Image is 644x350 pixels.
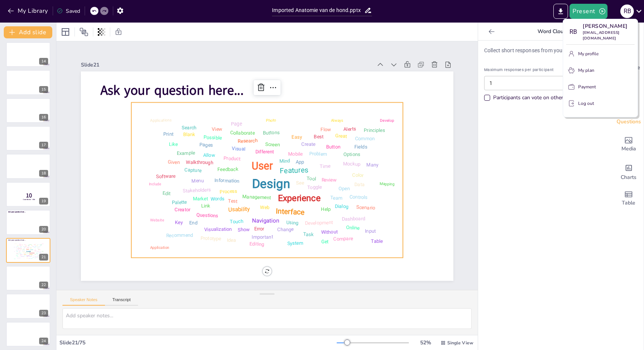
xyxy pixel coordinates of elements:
p: Log out [578,100,594,107]
p: My plan [578,67,594,74]
p: My profile [578,50,598,57]
button: My profile [566,48,635,60]
p: [EMAIL_ADDRESS][DOMAIN_NAME] [583,30,635,41]
p: Payment [578,83,596,90]
p: [PERSON_NAME] [583,22,635,30]
button: My plan [566,64,635,76]
div: R B [566,25,580,39]
button: Log out [566,97,635,109]
button: Payment [566,81,635,93]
